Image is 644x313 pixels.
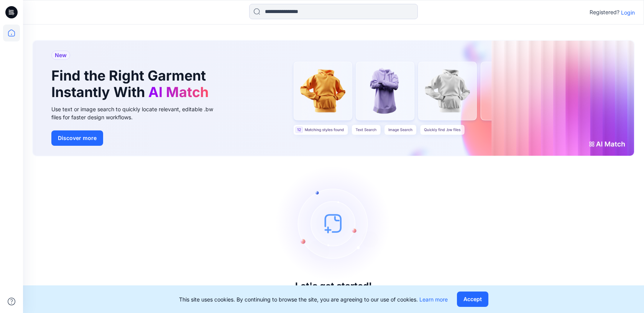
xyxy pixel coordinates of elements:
a: Learn more [419,296,448,303]
button: Accept [457,292,488,307]
span: AI Match [148,84,209,100]
h3: Let's get started! [295,281,372,292]
img: empty-state-image.svg [276,166,391,281]
p: This site uses cookies. By continuing to browse the site, you are agreeing to our use of cookies. [179,295,448,303]
p: Registered? [590,8,619,17]
span: New [55,51,67,60]
button: Discover more [51,130,103,146]
div: Use text or image search to quickly locate relevant, editable .bw files for faster design workflows. [51,105,224,121]
h1: Find the Right Garment Instantly With [51,68,212,100]
p: Login [621,8,635,16]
